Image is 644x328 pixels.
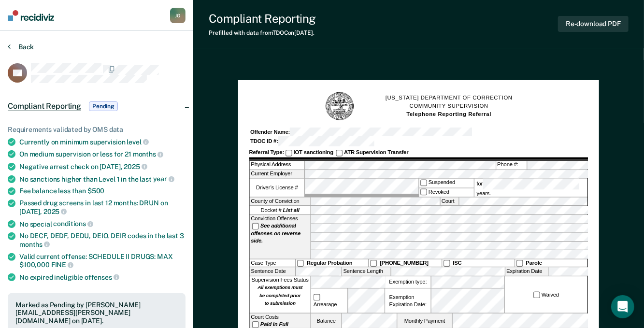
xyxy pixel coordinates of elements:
button: Re-download PDF [558,16,629,32]
strong: Referral Type: [249,150,284,156]
input: Paid in Full [252,321,259,328]
label: Physical Address [250,161,304,170]
button: JG [170,8,186,23]
div: Case Type [250,259,295,267]
label: Driver’s License # [250,179,304,197]
strong: Offender Name: [250,129,290,135]
input: Suspended [420,179,427,186]
div: No sanctions higher than Level 1 in the last [19,175,186,184]
label: Sentence Length [342,268,391,276]
label: for years. [476,179,587,197]
div: J G [170,8,186,23]
label: County of Conviction [250,198,311,206]
input: Arrearage [314,294,320,300]
span: FINE [51,261,73,269]
img: TN Seal [325,91,355,122]
div: Fee balance less than [19,187,186,195]
strong: ISC [453,260,462,266]
strong: See additional offenses on reverse side. [251,223,301,244]
div: Passed drug screens in last 12 months: DRUN on [DATE], [19,199,186,215]
div: Valid current offense: SCHEDULE II DRUGS: MAX $100,000 [19,253,186,269]
strong: ATR Supervision Transfer [344,150,409,156]
label: Revoked [419,188,474,197]
span: offenses [85,273,119,281]
div: No special [19,220,186,228]
div: On medium supervision or less for 21 [19,150,186,158]
h1: [US_STATE] DEPARTMENT OF CORRECTION COMMUNITY SUPERVISION [386,94,513,119]
strong: Paid in Full [260,321,288,328]
div: Prefilled with data from TDOC on [DATE] . [209,29,316,36]
strong: List all [283,207,300,214]
label: Sentence Date [250,268,295,276]
span: conditions [53,220,93,228]
strong: Regular Probation [307,260,353,266]
input: Regular Probation [297,260,304,267]
span: $500 [87,187,104,195]
div: Exemption Expiration Date: [386,288,431,313]
span: months [19,241,50,248]
label: Exemption type: [386,276,431,288]
label: Phone #: [496,161,527,170]
label: Current Employer [250,170,304,178]
label: Waived [532,291,560,298]
span: Compliant Reporting [8,101,81,111]
div: Marked as Pending by [PERSON_NAME][EMAIL_ADDRESS][PERSON_NAME][DOMAIN_NAME] on [DATE]. [15,301,178,325]
span: Docket # [261,207,300,214]
label: Suspended [419,179,474,187]
span: level [127,138,148,146]
button: Back [8,43,34,51]
strong: [PHONE_NUMBER] [380,260,429,266]
div: No DECF, DEDF, DEDU, DEIO, DEIR codes in the last 3 [19,232,186,248]
strong: TDOC ID #: [250,138,278,144]
label: Expiration Date [505,268,548,276]
strong: Parole [526,260,542,266]
strong: All exemptions must be completed prior to submission [258,285,303,306]
span: 2025 [43,208,67,215]
div: Requirements validated by OMS data [8,126,186,134]
span: 2025 [124,163,147,171]
input: ISC [444,260,450,267]
strong: Telephone Reporting Referral [407,111,492,117]
img: Recidiviz [8,10,54,21]
div: Negative arrest check on [DATE], [19,162,186,171]
label: Court [441,198,459,206]
input: Parole [516,260,523,267]
input: ATR Supervision Transfer [336,150,343,157]
div: Compliant Reporting [209,12,316,26]
div: Conviction Offenses [250,215,311,259]
input: for years. [483,179,579,189]
input: Revoked [420,189,427,196]
div: Currently on minimum supervision [19,138,186,146]
input: [PHONE_NUMBER] [371,260,377,267]
strong: IOT sanctioning [294,150,334,156]
input: See additional offenses on reverse side. [252,223,259,230]
span: months [133,150,163,158]
span: year [153,175,174,183]
label: Arrearage [313,293,346,308]
span: Pending [89,101,118,111]
input: IOT sanctioning [286,150,292,157]
div: No expired ineligible [19,273,186,282]
div: Open Intercom Messenger [611,295,634,318]
div: Supervision Fees Status [250,276,311,313]
input: Waived [533,291,540,298]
